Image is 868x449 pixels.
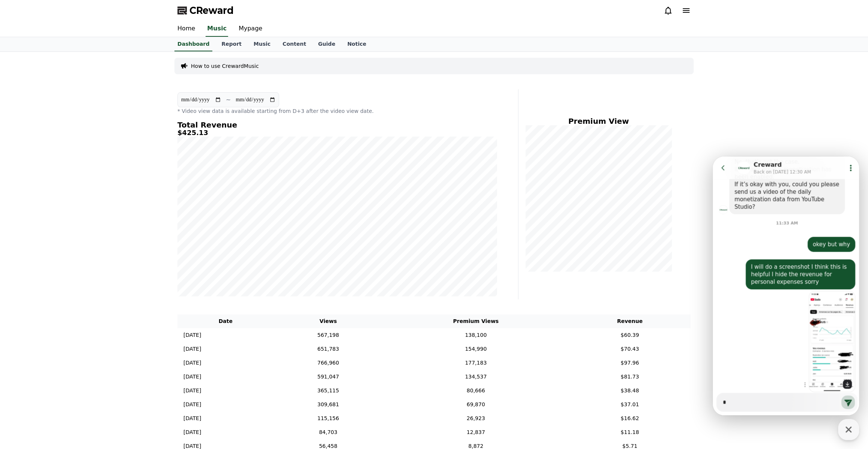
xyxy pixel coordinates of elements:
a: Home [171,21,201,37]
a: Music [248,37,276,51]
a: Music [206,21,228,37]
a: Guide [312,37,341,51]
a: How to use CrewardMusic [191,62,259,70]
td: 12,837 [383,425,569,439]
p: [DATE] [183,345,201,353]
th: Premium Views [383,314,569,328]
td: $60.39 [569,328,691,342]
td: 154,990 [383,342,569,356]
a: Notice [341,37,372,51]
p: ~ [226,95,231,104]
td: $38.48 [569,384,691,398]
span: CReward [189,5,234,17]
td: 115,156 [274,411,383,425]
h5: $425.13 [177,129,497,137]
td: $70.43 [569,342,691,356]
a: Mypage [233,21,268,37]
p: [DATE] [183,373,201,381]
th: Revenue [569,314,691,328]
h4: Total Revenue [177,121,497,129]
td: $16.62 [569,411,691,425]
a: Dashboard [174,37,212,51]
td: 69,870 [383,398,569,411]
th: Views [274,314,383,328]
p: [DATE] [183,331,201,339]
td: 84,703 [274,425,383,439]
td: 567,198 [274,328,383,342]
a: Report [215,37,248,51]
td: 177,183 [383,356,569,370]
td: $97.96 [569,356,691,370]
td: $37.01 [569,398,691,411]
p: [DATE] [183,428,201,436]
p: [DATE] [183,387,201,395]
a: Content [276,37,312,51]
a: CReward [177,5,234,17]
p: [DATE] [183,414,201,422]
td: 309,681 [274,398,383,411]
p: [DATE] [183,359,201,367]
td: $11.18 [569,425,691,439]
p: * Video view data is available starting from D+3 after the video view date. [177,107,497,115]
td: $81.73 [569,370,691,384]
td: 26,923 [383,411,569,425]
td: 651,783 [274,342,383,356]
iframe: Channel chat [713,156,859,415]
td: 365,115 [274,384,383,398]
th: Date [177,314,274,328]
td: 138,100 [383,328,569,342]
td: 134,537 [383,370,569,384]
td: 766,960 [274,356,383,370]
p: [DATE] [183,401,201,408]
td: 80,666 [383,384,569,398]
td: 591,047 [274,370,383,384]
h4: Premium View [524,117,673,125]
